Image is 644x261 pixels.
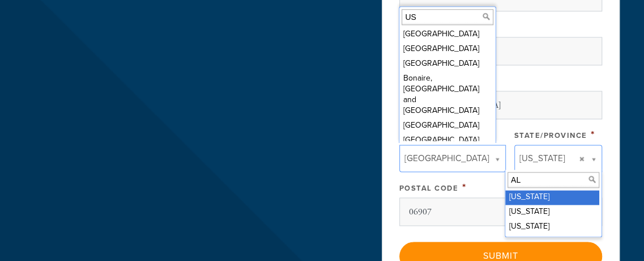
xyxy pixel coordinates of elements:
div: Bonaire, [GEOGRAPHIC_DATA] and [GEOGRAPHIC_DATA] [399,71,493,119]
div: [US_STATE] [505,190,599,205]
div: [GEOGRAPHIC_DATA] [399,42,493,57]
div: [GEOGRAPHIC_DATA] [399,133,493,148]
div: [GEOGRAPHIC_DATA] [399,119,493,133]
div: [US_STATE] [505,205,599,220]
div: [GEOGRAPHIC_DATA] [399,27,493,42]
div: [GEOGRAPHIC_DATA] [399,57,493,71]
div: [US_STATE] [505,220,599,234]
